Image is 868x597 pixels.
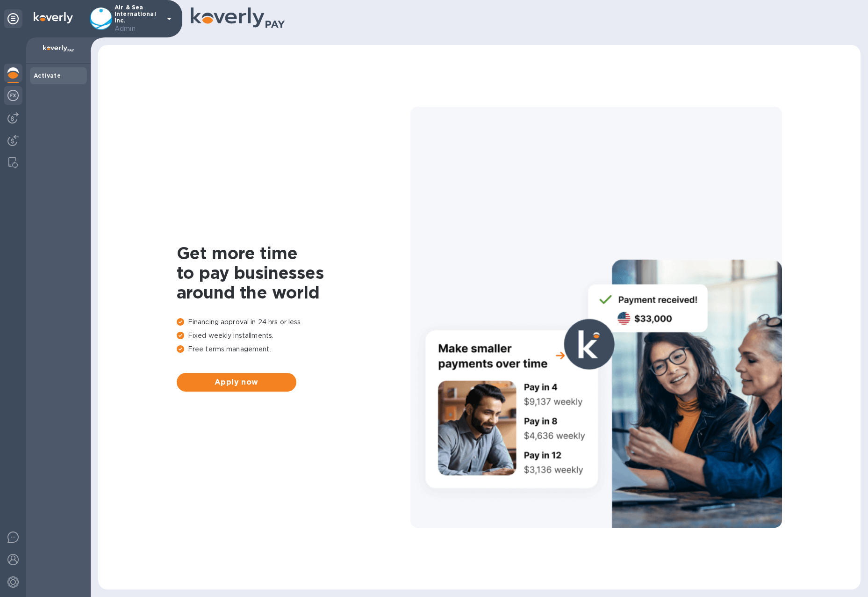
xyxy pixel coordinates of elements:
img: Logo [34,12,73,23]
p: Financing approval in 24 hrs or less. [177,317,410,327]
h1: Get more time to pay businesses around the world [177,243,410,302]
p: Admin [115,24,161,34]
b: Activate [34,72,61,79]
span: Apply now [184,377,289,388]
p: Air & Sea International Inc. [115,4,161,34]
button: Apply now [177,373,296,392]
div: Unpin categories [4,9,22,28]
p: Fixed weekly installments. [177,331,410,341]
p: Free terms management. [177,344,410,354]
img: Foreign exchange [7,90,19,101]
